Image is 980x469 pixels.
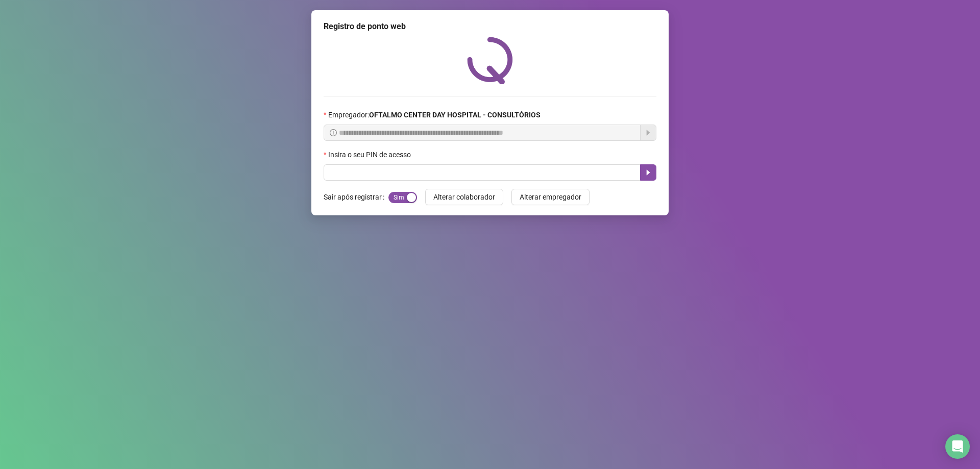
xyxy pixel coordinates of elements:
[324,149,418,160] label: Insira o seu PIN de acesso
[467,37,513,84] img: QRPoint
[369,111,541,119] strong: OFTALMO CENTER DAY HOSPITAL - CONSULTÓRIOS
[433,191,495,203] span: Alterar colaborador
[324,189,388,205] label: Sair após registrar
[644,168,652,177] span: caret-right
[945,434,970,459] div: Open Intercom Messenger
[520,191,581,203] span: Alterar empregador
[328,109,541,120] span: Empregador :
[324,20,656,33] div: Registro de ponto web
[425,189,503,205] button: Alterar colaborador
[511,189,590,205] button: Alterar empregador
[330,129,337,136] span: info-circle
